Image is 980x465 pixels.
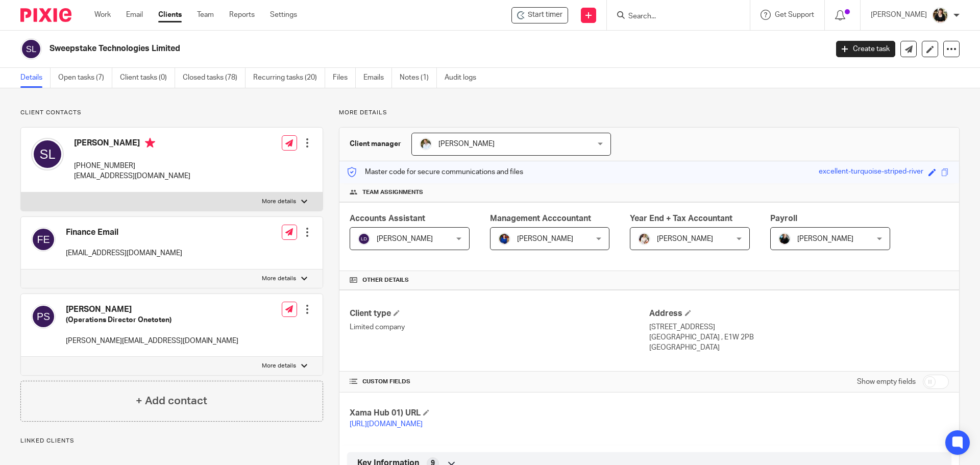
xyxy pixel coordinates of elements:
[58,68,112,88] a: Open tasks (7)
[350,421,423,428] a: [URL][DOMAIN_NAME]
[511,7,568,23] div: Sweepstake Technologies Limited
[253,68,325,88] a: Recurring tasks (20)
[262,275,296,283] p: More details
[819,166,923,178] div: excellent-turquoise-striped-river
[400,68,437,88] a: Notes (1)
[627,12,719,21] input: Search
[438,140,495,148] span: [PERSON_NAME]
[50,43,667,54] h2: Sweepstake Technologies Limited
[31,227,56,252] img: svg%3E
[262,198,296,206] p: More details
[66,315,238,325] h5: (Operations Director Onetoten)
[649,332,949,342] p: [GEOGRAPHIC_DATA] , E1W 2PB
[20,109,323,117] p: Client contacts
[797,235,853,242] span: [PERSON_NAME]
[94,10,111,20] a: Work
[775,11,814,18] span: Get Support
[145,138,155,148] i: Primary
[183,68,246,88] a: Closed tasks (78)
[350,139,401,149] h3: Client manager
[262,362,296,370] p: More details
[649,342,949,353] p: [GEOGRAPHIC_DATA]
[66,336,238,346] p: [PERSON_NAME][EMAIL_ADDRESS][DOMAIN_NAME]
[31,138,64,170] img: svg%3E
[517,235,573,242] span: [PERSON_NAME]
[362,188,423,197] span: Team assignments
[66,227,182,238] h4: Finance Email
[74,161,190,171] p: [PHONE_NUMBER]
[363,68,392,88] a: Emails
[638,233,650,245] img: Kayleigh%20Henson.jpeg
[445,68,484,88] a: Audit logs
[778,233,791,245] img: nicky-partington.jpg
[657,235,713,242] span: [PERSON_NAME]
[120,68,175,88] a: Client tasks (0)
[498,233,510,245] img: Nicole.jpeg
[630,214,732,223] span: Year End + Tax Accountant
[420,138,432,150] img: sarah-royle.jpg
[358,233,370,245] img: svg%3E
[197,10,214,20] a: Team
[932,7,948,23] img: Helen%20Campbell.jpeg
[333,68,356,88] a: Files
[490,214,591,223] span: Management Acccountant
[66,248,182,258] p: [EMAIL_ADDRESS][DOMAIN_NAME]
[350,214,425,223] span: Accounts Assistant
[20,68,51,88] a: Details
[270,10,297,20] a: Settings
[126,10,143,20] a: Email
[649,322,949,332] p: [STREET_ADDRESS]
[20,8,71,22] img: Pixie
[649,308,949,319] h4: Address
[836,41,895,57] a: Create task
[158,10,182,20] a: Clients
[362,276,409,284] span: Other details
[74,171,190,181] p: [EMAIL_ADDRESS][DOMAIN_NAME]
[350,378,649,386] h4: CUSTOM FIELDS
[66,304,238,315] h4: [PERSON_NAME]
[339,109,960,117] p: More details
[871,10,927,20] p: [PERSON_NAME]
[20,38,42,60] img: svg%3E
[350,408,649,419] h4: Xama Hub 01) URL
[350,308,649,319] h4: Client type
[136,393,207,409] h4: + Add contact
[770,214,797,223] span: Payroll
[31,304,56,329] img: svg%3E
[350,322,649,332] p: Limited company
[528,10,562,20] span: Start timer
[20,437,323,445] p: Linked clients
[347,167,523,177] p: Master code for secure communications and files
[857,377,916,387] label: Show empty fields
[229,10,255,20] a: Reports
[377,235,433,242] span: [PERSON_NAME]
[74,138,190,151] h4: [PERSON_NAME]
